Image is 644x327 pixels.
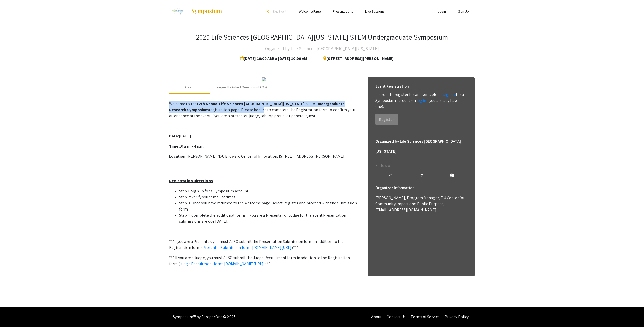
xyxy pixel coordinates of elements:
li: Step 4: Complete the additional forms if you are a Presenter or Judge for the event. [179,212,359,224]
div: Frequently Asked Questions (FAQs) [216,85,267,90]
p: ***If you are a Presenter, you must ALSO submit the Presentation Submission form in addition to t... [169,239,359,251]
span: [DATE] 10:00 AM to [DATE] 10:00 AM [240,54,309,64]
strong: Date: [169,133,179,139]
h3: 2025 Life Sciences [GEOGRAPHIC_DATA][US_STATE] STEM Undergraduate Symposium [196,33,448,41]
a: 2025 Life Sciences South Florida STEM Undergraduate Symposium [169,5,223,18]
a: Presentations [333,9,353,14]
a: About [371,314,382,319]
span: Exit Event [273,9,287,14]
a: Privacy Policy [445,314,469,319]
img: Symposium by ForagerOne [191,8,222,14]
img: 2025 Life Sciences South Florida STEM Undergraduate Symposium [169,5,186,18]
div: Symposium™ by ForagerOne © 2025 [173,307,236,327]
p: [DATE] [169,133,359,139]
p: *** If you are a Judge, you must ALSO submit the Judge Recruitment form in addition to the Regist... [169,255,359,267]
a: Sign Up [458,9,469,14]
a: Live Sessions [365,9,384,14]
a: log in [416,98,426,103]
div: About [185,85,194,90]
a: Login [438,9,446,14]
p: [PERSON_NAME], Program Manager, FIU Center for Community Impact and Public Purpose, [EMAIL_ADDRES... [375,195,468,213]
img: 32153a09-f8cb-4114-bf27-cfb6bc84fc69.png [262,77,266,81]
p: In order to register for an event, please for a Symposium account (or if you already have one). [375,91,468,110]
li: Step 2: Verify your email address [179,194,359,200]
a: Terms of Service [411,314,440,319]
a: Contact Us [387,314,406,319]
p: Welcome to the registration page! Please be sure to complete the Registration form to confirm you... [169,101,359,119]
p: 10 a.m. - 4 p.m. [169,143,359,149]
u: Registration Directions [169,178,213,183]
p: [PERSON_NAME] NSU Broward Center of Innovation, [STREET_ADDRESS][PERSON_NAME] [169,153,359,159]
strong: Time: [169,144,180,149]
h6: Event Registration [375,81,409,91]
span: [STREET_ADDRESS][PERSON_NAME] [319,54,394,64]
strong: 12th Annual Life Sciences [GEOGRAPHIC_DATA][US_STATE] STEM Undergraduate Research Symposium [169,101,345,112]
p: Follow on [375,162,468,169]
a: sign up [443,92,456,97]
iframe: Chat [4,304,22,323]
button: Register [375,114,398,125]
h6: Organizer Information [375,183,468,193]
li: Step 3: Once you have returned to the Welcome page, select Register and proceed with the submissi... [179,200,359,212]
h4: Organized by Life Sciences [GEOGRAPHIC_DATA][US_STATE] [265,43,379,54]
u: Presentation submissions are due [DATE]. [179,213,346,224]
li: Step 1: Sign up for a Symposium account. [179,188,359,194]
a: Presenter Submission form: [DOMAIN_NAME][URL] [202,245,292,250]
a: Judge Recruitment form: [DOMAIN_NAME][URL] [180,261,263,266]
h6: Organized by Life Sciences [GEOGRAPHIC_DATA][US_STATE] [375,136,468,156]
div: arrow_back_ios [267,10,270,13]
strong: Location: [169,154,187,159]
a: Welcome Page [299,9,321,14]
